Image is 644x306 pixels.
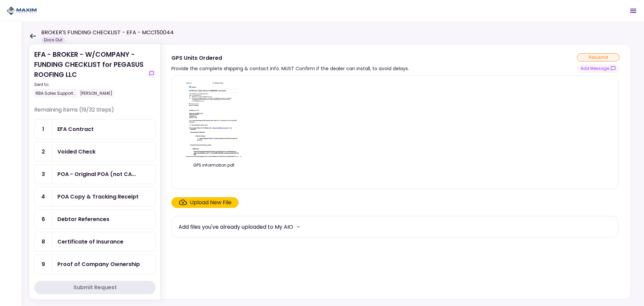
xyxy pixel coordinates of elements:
div: Upload New File [190,199,231,207]
div: GPS information.pdf [178,162,249,168]
div: RBA Sales Support... [34,89,77,98]
button: show-messages [577,64,620,73]
span: Click here to upload the required document [171,197,238,208]
button: more [293,222,303,232]
button: Open menu [625,3,641,19]
div: EFA - BROKER - W/COMPANY - FUNDING CHECKLIST for PEGASUS ROOFING LLC [34,49,145,98]
div: Certificate of Insurance [57,237,123,246]
div: EFA Contract [57,125,94,133]
button: Submit Request [34,281,156,294]
div: Provide the complete shipping & contact info. MUST Confirm if the dealer can install, to avoid de... [171,64,409,73]
div: Debtor References [57,215,109,223]
img: Partner icon [7,6,37,16]
a: 1EFA Contract [34,119,156,139]
div: Remaining items (19/32 Steps) [34,106,156,119]
button: show-messages [148,70,156,78]
div: 2 [35,142,52,161]
div: GPS Units OrderedProvide the complete shipping & contact info. MUST Confirm if the dealer can ins... [160,44,631,299]
a: 9Proof of Company Ownership [34,254,156,274]
div: 6 [35,210,52,229]
div: POA Copy & Tracking Receipt [57,192,139,201]
div: Voided Check [57,147,96,156]
div: 3 [35,165,52,184]
div: 8 [35,232,52,251]
a: 3POA - Original POA (not CA or GA) [34,164,156,184]
div: 1 [35,120,52,139]
div: 4 [35,187,52,206]
div: Submit Request [73,283,117,292]
a: 8Certificate of Insurance [34,232,156,252]
h1: BROKER'S FUNDING CHECKLIST - EFA - MCC150044 [41,29,174,37]
div: POA - Original POA (not CA or GA) [57,170,136,178]
div: Proof of Company Ownership [57,260,140,268]
div: resubmit [577,53,620,61]
div: Docs Out [41,37,65,43]
div: GPS Units Ordered [171,54,409,62]
a: 4POA Copy & Tracking Receipt [34,187,156,207]
div: Add files you've already uploaded to My AIO [178,223,293,231]
a: 6Debtor References [34,209,156,229]
div: Sent to: [34,82,145,88]
div: 9 [35,255,52,274]
div: [PERSON_NAME] [79,89,114,98]
a: 2Voided Check [34,142,156,162]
